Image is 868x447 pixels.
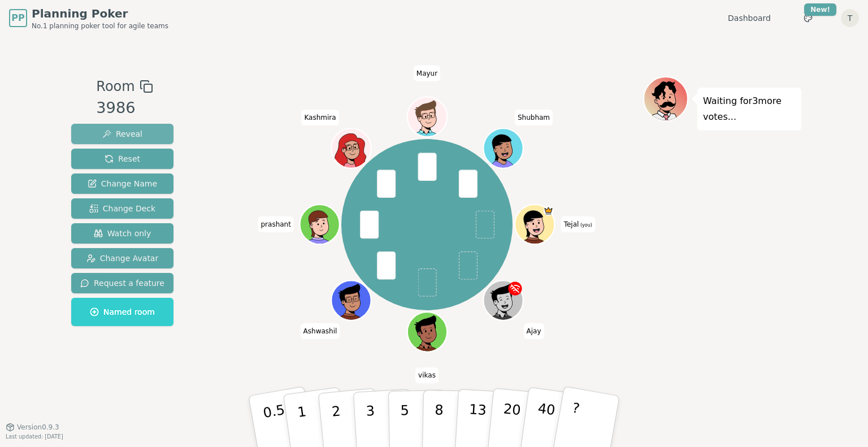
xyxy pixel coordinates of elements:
span: Last updated: [DATE] [6,433,63,440]
span: Click to change your name [561,216,595,232]
span: Watch only [94,228,151,239]
span: Change Name [88,178,157,189]
button: Reveal [71,124,173,144]
span: Version 0.9.3 [17,423,59,432]
span: (you) [579,223,592,228]
span: PP [11,11,24,25]
button: T [841,9,859,27]
button: Change Name [71,173,173,194]
span: Click to change your name [414,66,440,81]
span: Change Deck [89,203,155,214]
span: Named room [90,306,155,318]
button: Request a feature [71,273,173,293]
span: Change Avatar [86,253,159,264]
button: Change Avatar [71,248,173,268]
span: No.1 planning poker tool for agile teams [32,21,168,31]
span: Room [96,76,134,97]
div: 3986 [96,97,153,120]
a: PPPlanning PokerNo.1 planning poker tool for agile teams [9,6,168,31]
button: Change Deck [71,198,173,219]
p: Waiting for 3 more votes... [703,93,796,125]
span: Click to change your name [524,323,544,339]
a: Dashboard [728,12,771,24]
span: Click to change your name [258,216,293,232]
span: Planning Poker [32,6,168,21]
span: Click to change your name [301,110,338,125]
div: New! [804,3,836,16]
button: Watch only [71,223,173,244]
span: Click to change your name [301,323,340,339]
button: Version0.9.3 [6,423,59,432]
span: Click to change your name [415,368,439,384]
button: Named room [71,298,173,326]
button: New! [798,8,818,28]
span: Reset [105,153,140,164]
span: Click to change your name [515,110,553,125]
button: Reset [71,149,173,169]
span: Request a feature [80,277,164,289]
span: Reveal [102,128,142,140]
span: Tejal is the host [543,206,553,216]
button: Click to change your avatar [516,206,553,243]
